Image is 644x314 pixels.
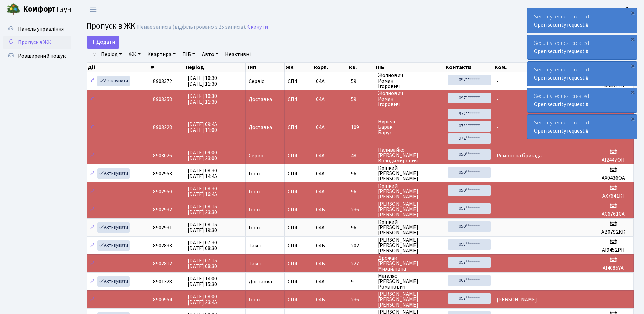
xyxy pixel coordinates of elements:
[378,91,442,107] span: Жолнович Роман Ігорович
[527,115,637,139] div: Security request created
[378,73,442,89] span: Жолнович Роман Ігорович
[188,275,217,288] span: [DATE] 14:00 [DATE] 15:30
[188,239,217,252] span: [DATE] 07:30 [DATE] 08:30
[534,21,589,29] a: Open security request #
[249,279,272,284] span: Доставка
[378,147,442,163] span: Наливайко [PERSON_NAME] Володимирович
[249,261,261,266] span: Таксі
[249,225,260,230] span: Гості
[246,63,285,72] th: Тип
[188,92,217,106] span: [DATE] 10:30 [DATE] 11:30
[534,101,589,108] a: Open security request #
[288,171,310,176] span: СП4
[351,189,372,194] span: 96
[249,171,260,176] span: Гості
[288,189,310,194] span: СП4
[629,36,636,42] div: ×
[137,24,246,30] div: Немає записів (відфільтровано з 25 записів).
[596,278,598,285] span: -
[497,77,499,85] span: -
[316,260,325,267] span: 04Б
[351,261,372,266] span: 227
[249,243,261,248] span: Таксі
[153,152,172,159] span: 8903026
[23,4,71,15] span: Таун
[18,39,51,46] span: Пропуск в ЖК
[87,20,135,32] span: Пропуск в ЖК
[629,115,636,122] div: ×
[249,297,260,302] span: Гості
[316,296,325,303] span: 04Б
[3,22,71,36] a: Панель управління
[596,265,631,272] h5: АІ4085YA
[445,63,494,72] th: Контакти
[313,63,348,72] th: корп.
[98,49,125,60] a: Період
[153,242,172,249] span: 8902833
[534,48,589,55] a: Open security request #
[497,278,499,285] span: -
[153,188,172,195] span: 8902950
[596,157,631,163] h5: АІ2447ОН
[497,224,499,231] span: -
[153,124,172,131] span: 8903228
[249,189,260,194] span: Гості
[351,125,372,130] span: 109
[351,297,372,302] span: 236
[150,63,185,72] th: #
[153,206,172,213] span: 8902932
[185,63,246,72] th: Період
[288,297,310,302] span: СП4
[378,165,442,181] span: Кріпкий [PERSON_NAME] [PERSON_NAME]
[188,221,217,234] span: [DATE] 08:15 [DATE] 19:30
[18,52,66,60] span: Розширений пошук
[199,49,221,60] a: Авто
[527,35,637,59] div: Security request created
[497,242,499,249] span: -
[288,153,310,158] span: СП4
[288,261,310,266] span: СП4
[249,207,260,212] span: Гості
[316,278,325,285] span: 04А
[7,3,20,16] img: logo.png
[249,97,272,102] span: Доставка
[247,24,268,30] a: Скинути
[596,211,631,217] h5: АС6761СА
[497,188,499,195] span: -
[85,4,102,15] button: Переключити навігацію
[494,63,593,72] th: Ком.
[288,225,310,230] span: СП4
[288,279,310,284] span: СП4
[629,9,636,16] div: ×
[3,49,71,63] a: Розширений пошук
[153,170,172,177] span: 8902953
[378,273,442,290] span: Магаляс [PERSON_NAME] Романович
[188,185,217,198] span: [DATE] 08:30 [DATE] 16:45
[596,193,631,199] h5: АХ7641КІ
[497,170,499,177] span: -
[87,36,119,49] a: Додати
[497,206,499,213] span: -
[316,188,325,195] span: 04А
[378,291,442,308] span: [PERSON_NAME] [PERSON_NAME] [PERSON_NAME]
[91,38,115,46] span: Додати
[188,74,217,88] span: [DATE] 10:30 [DATE] 11:30
[97,240,130,251] a: Активувати
[351,207,372,212] span: 236
[351,97,372,102] span: 59
[598,6,636,13] b: Консьєрж б. 4.
[288,243,310,248] span: СП4
[222,49,253,60] a: Неактивні
[497,296,537,303] span: [PERSON_NAME]
[316,95,325,103] span: 04А
[18,25,64,33] span: Панель управління
[351,243,372,248] span: 202
[527,88,637,112] div: Security request created
[351,153,372,158] span: 48
[188,121,217,134] span: [DATE] 09:45 [DATE] 11:00
[351,279,372,284] span: 9
[629,62,636,69] div: ×
[351,171,372,176] span: 96
[285,63,313,72] th: ЖК
[316,170,325,177] span: 04А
